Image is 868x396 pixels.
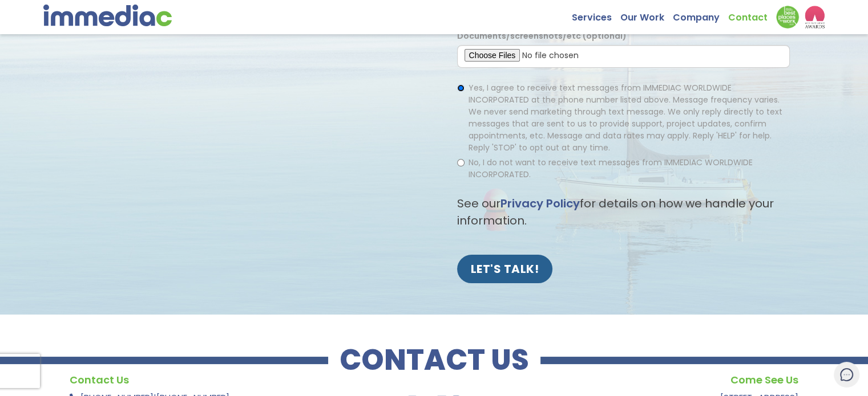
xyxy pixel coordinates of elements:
label: Documents/screenshots/etc (optional) [457,30,627,42]
a: Our Work [620,6,673,23]
h4: Contact Us [70,371,365,389]
a: Contact [728,6,776,23]
h2: CONTACT US [328,349,540,371]
img: logo2_wea_nobg.webp [805,6,825,28]
input: No, I do not want to receive text messages from IMMEDIAC WORLDWIDE INCORPORATED. [457,159,465,166]
p: See our for details on how we handle your information. [457,195,790,229]
input: Yes, I agree to receive text messages from IMMEDIAC WORLDWIDE INCORPORATED at the phone number li... [457,84,465,92]
a: Privacy Policy [500,195,580,211]
h4: Come See Us [503,371,798,389]
a: Services [572,6,620,23]
span: Yes, I agree to receive text messages from IMMEDIAC WORLDWIDE INCORPORATED at the phone number li... [469,82,782,153]
span: No, I do not want to receive text messages from IMMEDIAC WORLDWIDE INCORPORATED. [469,157,753,180]
a: Company [673,6,728,23]
img: immediac [43,5,172,26]
input: LET'S TALK! [457,255,553,283]
img: Down [776,6,799,28]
